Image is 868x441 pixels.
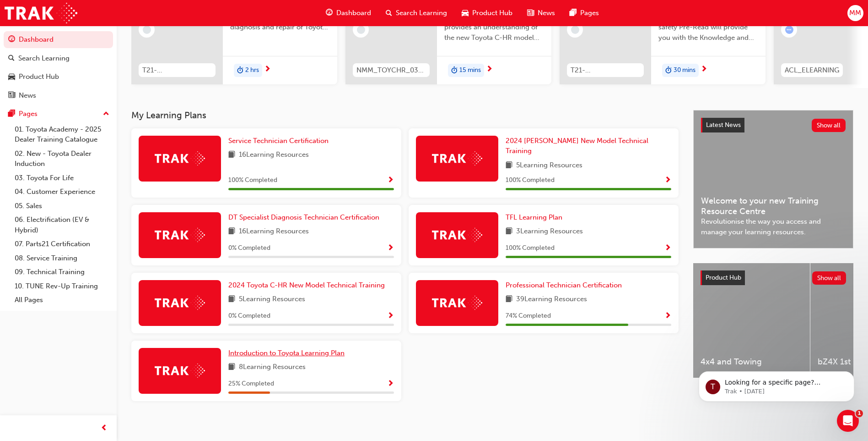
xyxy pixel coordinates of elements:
span: duration-icon [237,65,243,77]
span: Product Hub [706,274,741,281]
a: 2024 Toyota C-HR New Model Technical Training [228,280,388,291]
span: T21-FOD_HVIS_PREREQ [142,65,212,76]
span: news-icon [527,7,534,19]
img: Trak [432,228,482,242]
a: 03. Toyota For Life [11,171,113,185]
span: next-icon [264,66,271,74]
span: News [538,8,555,18]
span: 16 Learning Resources [239,226,309,237]
span: pages-icon [570,7,577,19]
a: guage-iconDashboard [318,4,378,22]
span: search-icon [386,7,392,19]
span: NMM_TOYCHR_032024_MODULE_1 [356,65,426,76]
a: TFL Learning Plan [506,212,566,223]
span: guage-icon [326,7,333,19]
button: Show all [812,271,846,285]
span: Welcome to your new Training Resource Centre [701,196,846,216]
button: Show Progress [387,243,394,254]
img: Trak [432,296,482,310]
a: 09. Technical Training [11,265,113,279]
span: guage-icon [8,36,15,44]
span: duration-icon [665,65,672,77]
span: car-icon [462,7,469,19]
div: Search Learning [18,53,70,64]
a: DT Specialist Diagnosis Technician Certification [228,212,383,223]
span: next-icon [701,66,707,74]
span: Latest News [706,121,741,129]
a: 01. Toyota Academy - 2025 Dealer Training Catalogue [11,122,113,147]
span: DT Specialist Diagnosis Technician Certification [228,213,379,221]
span: Revolutionise the way you access and manage your learning resources. [701,216,846,237]
span: book-icon [506,294,512,305]
span: ACL_ELEARNING [785,65,839,76]
a: Product HubShow all [701,270,846,285]
img: Trak [432,151,482,165]
button: Show Progress [664,243,671,254]
button: Pages [4,105,113,122]
span: search-icon [8,55,15,63]
a: All Pages [11,293,113,307]
div: News [19,90,36,101]
span: 74 % Completed [506,311,551,321]
span: The Hybrid Fundamentals and safety Pre-Read will provide you with the Knowledge and Understanding... [658,12,758,43]
a: Latest NewsShow all [701,118,846,132]
a: Product Hub [4,68,113,85]
span: book-icon [228,226,235,237]
button: Show Progress [387,175,394,186]
a: news-iconNews [520,4,562,22]
span: Professional Technician Certification [506,281,622,289]
span: 2024 Toyota C-HR New Model Technical Training [228,281,385,289]
span: learningRecordVerb_NONE-icon [571,26,579,34]
span: book-icon [506,226,512,237]
span: Show Progress [664,312,671,320]
h3: My Learning Plans [131,110,679,121]
span: pages-icon [8,110,15,118]
span: learningRecordVerb_NONE-icon [143,26,151,34]
span: Show Progress [664,176,671,185]
a: 2024 [PERSON_NAME] New Model Technical Training [506,136,671,156]
span: duration-icon [451,65,458,77]
button: Show Progress [664,175,671,186]
span: MM [849,8,861,18]
span: Show Progress [664,244,671,253]
span: 8 Learning Resources [239,362,306,373]
span: 5 Learning Resources [239,294,305,305]
span: Dashboard [336,8,371,18]
button: Show Progress [387,378,394,390]
div: Pages [19,109,38,119]
span: T21-PTHV_HYBRID_PRE_READ [571,65,640,76]
img: Trak [155,228,205,242]
span: Introduction to Toyota Learning Plan [228,349,345,357]
a: Dashboard [4,31,113,48]
span: 39 Learning Resources [516,294,587,305]
span: 2 hrs [245,65,259,76]
a: Service Technician Certification [228,136,332,146]
a: pages-iconPages [562,4,606,22]
a: 05. Sales [11,199,113,213]
img: Trak [5,3,77,23]
button: DashboardSearch LearningProduct HubNews [4,29,113,105]
span: book-icon [506,160,512,171]
span: 0 % Completed [228,311,270,321]
img: Trak [155,151,205,165]
span: prev-icon [101,423,108,434]
span: 15 mins [459,65,481,76]
span: Show Progress [387,176,394,185]
span: up-icon [103,108,109,120]
span: 30 mins [674,65,695,76]
span: 5 Learning Resources [516,160,582,171]
span: 2024 [PERSON_NAME] New Model Technical Training [506,137,648,155]
a: 06. Electrification (EV & Hybrid) [11,213,113,237]
span: TFL Learning Plan [506,213,562,221]
span: news-icon [8,92,15,100]
span: 100 % Completed [506,243,555,254]
a: 07. Parts21 Certification [11,237,113,251]
span: next-icon [486,66,493,74]
span: Show Progress [387,312,394,320]
a: car-iconProduct Hub [454,4,520,22]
